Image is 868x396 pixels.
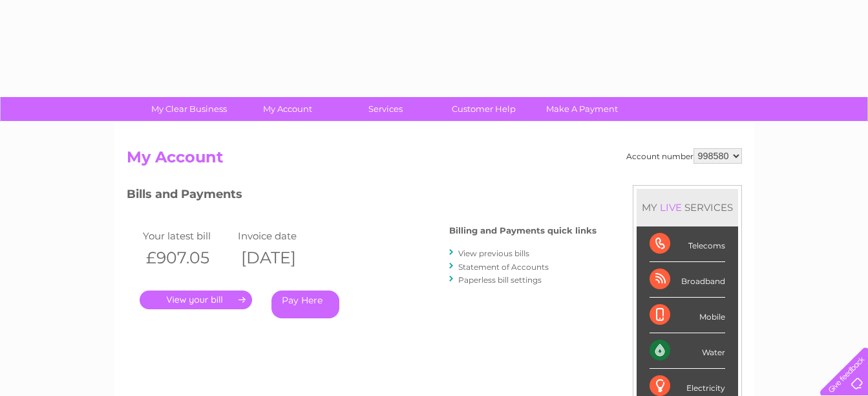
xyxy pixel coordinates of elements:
a: Pay Here [271,291,339,318]
div: Telecoms [650,226,725,262]
h4: Billing and Payments quick links [449,226,597,236]
a: . [140,291,252,309]
div: MY SERVICES [637,189,738,226]
div: LIVE [657,201,684,214]
div: Broadband [650,262,725,298]
a: Customer Help [430,97,537,121]
a: My Account [234,97,341,121]
a: My Clear Business [136,97,242,121]
th: [DATE] [235,245,330,271]
a: Make A Payment [529,97,635,121]
h3: Bills and Payments [127,185,597,208]
td: Invoice date [235,227,330,245]
h2: My Account [127,148,742,173]
div: Account number [626,148,742,164]
div: Mobile [650,298,725,333]
a: View previous bills [458,248,529,258]
div: Water [650,333,725,369]
th: £907.05 [140,245,235,271]
a: Statement of Accounts [458,262,549,272]
a: Paperless bill settings [458,275,542,285]
a: Services [332,97,439,121]
td: Your latest bill [140,227,235,245]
